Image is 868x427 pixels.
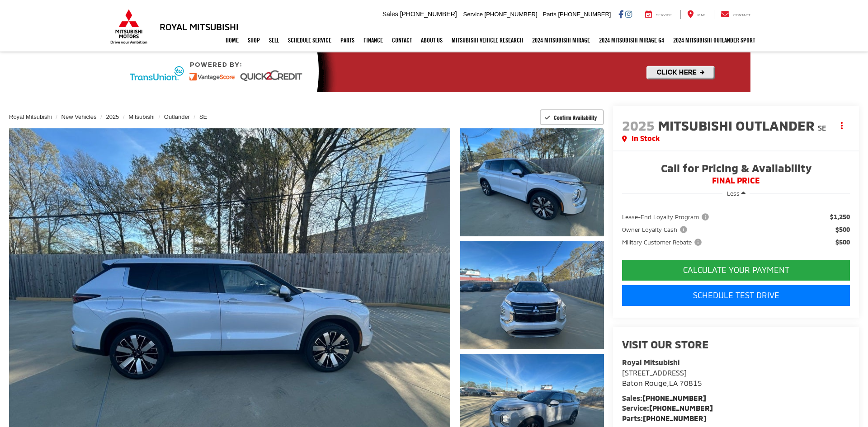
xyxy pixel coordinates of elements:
span: Baton Rouge [622,379,667,387]
a: Map [680,10,712,19]
a: Instagram: Click to visit our Instagram page [625,10,632,18]
span: FINAL PRICE [622,176,850,185]
a: [PHONE_NUMBER] [642,394,706,402]
a: Contact [387,29,416,52]
span: In Stock [632,133,660,144]
a: Facebook: Click to visit our Facebook page [618,10,623,18]
a: Expand Photo 1 [460,128,604,236]
span: SE [818,123,826,132]
img: 2025 Mitsubishi Outlander SE [458,127,605,237]
button: Confirm Availability [540,109,604,125]
a: Royal Mitsubishi [9,113,52,120]
span: , [622,379,702,387]
button: CALCULATE YOUR PAYMENT [622,260,850,281]
a: Home [221,29,243,52]
a: Outlander [164,113,190,120]
button: Military Customer Rebate [622,238,705,247]
a: 2024 Mitsubishi Outlander SPORT [669,29,759,52]
a: Schedule Test Drive [622,285,850,306]
span: $500 [835,225,850,234]
span: Service [463,11,483,18]
button: Less [722,185,750,202]
span: 70815 [679,379,702,387]
a: Contact [714,10,757,19]
span: Sales [382,10,398,18]
strong: Parts: [622,414,707,422]
button: Lease-End Loyalty Program [622,212,712,221]
span: dropdown dots [841,122,843,129]
span: Map [698,13,705,17]
a: 2025 [106,113,119,120]
span: Call for Pricing & Availability [622,163,850,176]
a: New Vehicles [61,113,97,120]
a: [PHONE_NUMBER] [649,404,713,412]
a: Finance [359,29,387,52]
a: Expand Photo 2 [460,241,604,349]
strong: Sales: [622,394,706,402]
a: Shop [243,29,264,52]
button: Owner Loyalty Cash [622,225,690,234]
a: Parts: Opens in a new tab [336,29,359,52]
h2: Visit our Store [622,338,850,350]
span: Mitsubishi Outlander [658,117,818,133]
span: LA [669,379,678,387]
a: [PHONE_NUMBER] [643,414,707,422]
a: 2024 Mitsubishi Mirage G4 [594,29,669,52]
span: [PHONE_NUMBER] [400,10,457,18]
span: Owner Loyalty Cash [622,225,689,234]
span: $1,250 [830,212,850,221]
a: Service [638,10,679,19]
a: Mitsubishi [128,113,155,120]
span: $500 [835,238,850,247]
span: Parts [542,11,556,18]
a: [STREET_ADDRESS] Baton Rouge,LA 70815 [622,368,702,387]
span: [PHONE_NUMBER] [485,11,538,18]
a: 2024 Mitsubishi Mirage [528,29,594,52]
strong: Service: [622,404,713,412]
a: SE [199,113,207,120]
span: Confirm Availability [554,114,597,121]
a: Sell [264,29,283,52]
a: Mitsubishi Vehicle Research [447,29,528,52]
img: Quick2Credit [118,52,750,92]
strong: Royal Mitsubishi [622,358,679,366]
button: Actions [834,117,850,133]
span: Service [656,13,672,17]
span: Military Customer Rebate [622,238,703,247]
a: Schedule Service: Opens in a new tab [283,29,336,52]
span: [STREET_ADDRESS] [622,368,687,377]
h3: Royal Mitsubishi [160,22,239,32]
span: Less [727,190,740,197]
span: Contact [733,13,750,17]
span: [PHONE_NUMBER] [558,11,611,18]
img: Mitsubishi [108,9,149,44]
a: About Us [416,29,447,52]
span: 2025 [622,117,655,133]
span: Lease-End Loyalty Program [622,212,711,221]
img: 2025 Mitsubishi Outlander SE [458,240,605,350]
